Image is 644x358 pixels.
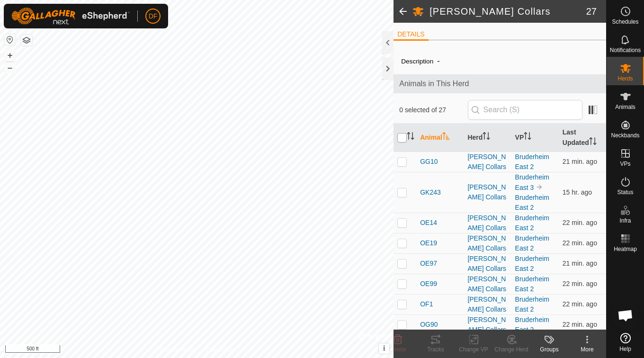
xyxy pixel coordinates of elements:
[611,133,639,138] span: Neckbands
[559,124,606,152] th: Last Updated
[617,76,633,81] span: Herds
[455,345,492,354] div: Change VP
[4,62,16,73] button: –
[515,316,549,333] a: Bruderheim East 2
[515,194,549,211] a: Bruderheim East 2
[420,188,441,197] span: GK243
[586,4,597,18] span: 27
[563,188,592,196] span: Oct 12, 2025, 9:36 PM
[467,254,507,274] div: [PERSON_NAME] Collars
[563,158,597,165] span: Oct 13, 2025, 12:37 PM
[536,183,543,191] img: to
[515,234,549,252] a: Bruderheim East 2
[568,345,606,354] div: More
[206,346,234,354] a: Contact Us
[21,35,32,46] button: Map Layers
[617,189,633,195] span: Status
[379,343,389,354] button: i
[515,295,549,313] a: Bruderheim East 2
[530,345,568,354] div: Groups
[620,161,630,167] span: VPs
[467,295,507,314] div: [PERSON_NAME] Collars
[611,301,640,330] div: Open chat
[515,275,549,293] a: Bruderheim East 2
[619,346,631,352] span: Help
[4,34,16,45] button: Reset Map
[433,53,443,69] span: -
[399,78,600,89] span: Animals in This Herd
[468,100,582,120] input: Search (S)
[429,6,586,17] h2: [PERSON_NAME] Collars
[417,345,455,354] div: Tracks
[515,173,549,191] a: Bruderheim East 3
[511,124,559,152] th: VP
[407,134,414,141] p-sorticon: Activate to sort
[614,246,637,252] span: Heatmap
[467,213,507,233] div: [PERSON_NAME] Collars
[442,134,450,141] p-sorticon: Activate to sort
[4,50,16,61] button: +
[420,218,437,228] span: OE14
[467,233,507,253] div: [PERSON_NAME] Collars
[383,344,385,352] span: i
[420,259,437,268] span: OE97
[467,152,507,172] div: [PERSON_NAME] Collars
[483,134,490,141] p-sorticon: Activate to sort
[394,29,428,41] li: DETAILS
[610,47,641,53] span: Notifications
[615,104,635,110] span: Animals
[515,255,549,272] a: Bruderheim East 2
[399,105,467,115] span: 0 selected of 27
[563,239,597,247] span: Oct 13, 2025, 12:36 PM
[420,157,438,167] span: GG10
[563,260,597,267] span: Oct 13, 2025, 12:37 PM
[401,58,433,65] label: Description
[390,346,406,353] span: Delete
[467,315,507,335] div: [PERSON_NAME] Collars
[420,279,437,289] span: OE99
[607,329,644,356] a: Help
[515,214,549,232] a: Bruderheim East 2
[515,153,549,170] a: Bruderheim East 2
[464,124,511,152] th: Herd
[160,346,195,354] a: Privacy Policy
[612,19,638,25] span: Schedules
[563,280,597,287] span: Oct 13, 2025, 12:36 PM
[420,238,437,248] span: OE19
[467,182,507,202] div: [PERSON_NAME] Collars
[619,218,631,224] span: Infra
[524,134,531,141] p-sorticon: Activate to sort
[467,274,507,294] div: [PERSON_NAME] Collars
[563,300,597,308] span: Oct 13, 2025, 12:36 PM
[589,139,597,146] p-sorticon: Activate to sort
[416,124,464,152] th: Animal
[563,219,597,226] span: Oct 13, 2025, 12:35 PM
[149,11,158,21] span: DF
[420,299,433,309] span: OF1
[11,8,130,25] img: Gallagher Logo
[563,321,597,328] span: Oct 13, 2025, 12:36 PM
[492,345,530,354] div: Change Herd
[420,320,438,330] span: OG90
